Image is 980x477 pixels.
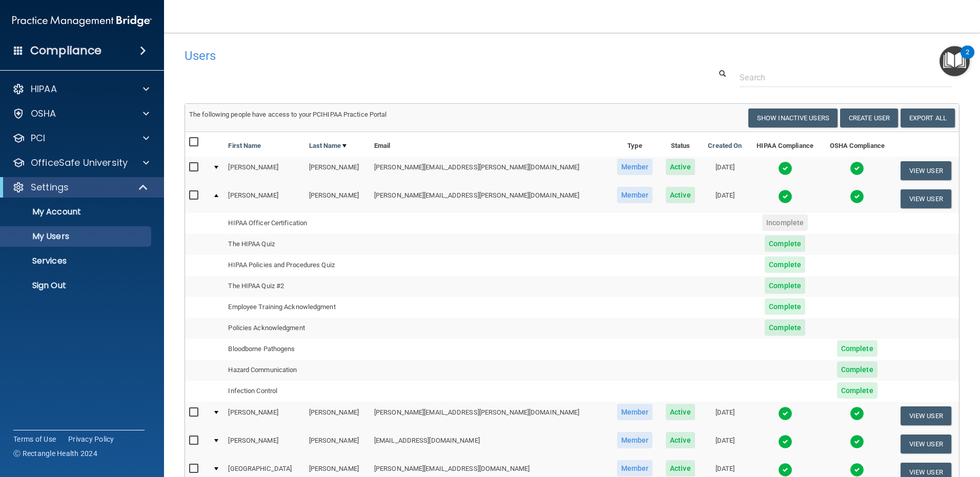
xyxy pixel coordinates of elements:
[837,382,877,399] span: Complete
[305,185,370,212] td: [PERSON_NAME]
[778,161,792,176] img: tick.e7d51cea.svg
[68,434,114,444] a: Privacy Policy
[224,213,370,234] td: HIPAA Officer Certification
[901,406,951,425] button: View User
[370,132,610,157] th: Email
[224,318,370,339] td: Policies Acknowledgment
[850,463,864,477] img: tick.e7d51cea.svg
[666,460,695,476] span: Active
[31,107,56,120] p: OSHA
[12,107,149,120] a: OSHA
[31,157,128,169] p: OfficeSafe University
[708,140,742,152] a: Created On
[850,435,864,449] img: tick.e7d51cea.svg
[370,185,610,212] td: [PERSON_NAME][EMAIL_ADDRESS][PERSON_NAME][DOMAIN_NAME]
[901,109,955,127] a: Export All
[12,83,149,95] a: HIPAA
[305,402,370,430] td: [PERSON_NAME]
[224,360,370,381] td: Hazard Communication
[224,430,304,458] td: [PERSON_NAME]
[305,157,370,185] td: [PERSON_NAME]
[224,234,370,255] td: The HIPAA Quiz
[837,361,877,378] span: Complete
[778,463,792,477] img: tick.e7d51cea.svg
[765,277,805,294] span: Complete
[31,181,69,193] p: Settings
[666,159,695,175] span: Active
[617,159,653,175] span: Member
[617,432,653,448] span: Member
[666,404,695,420] span: Active
[762,214,808,231] span: Incomplete
[765,298,805,315] span: Complete
[940,46,970,76] button: Open Resource Center, 2 new notifications
[224,185,304,212] td: [PERSON_NAME]
[224,255,370,276] td: HIPAA Policies and Procedures Quiz
[7,231,147,242] p: My Users
[31,132,45,144] p: PCI
[840,109,898,127] button: Create User
[778,406,792,421] img: tick.e7d51cea.svg
[778,435,792,449] img: tick.e7d51cea.svg
[31,83,57,95] p: HIPAA
[617,404,653,420] span: Member
[701,185,748,212] td: [DATE]
[305,430,370,458] td: [PERSON_NAME]
[224,276,370,297] td: The HIPAA Quiz #2
[224,381,370,402] td: Infection Control
[12,11,152,31] img: PMB logo
[228,140,261,152] a: First Name
[748,132,821,157] th: HIPAA Compliance
[660,132,702,157] th: Status
[617,187,653,203] span: Member
[666,187,695,203] span: Active
[748,109,838,127] button: Show Inactive Users
[765,319,805,336] span: Complete
[837,340,877,357] span: Complete
[224,297,370,318] td: Employee Training Acknowledgment
[610,132,659,157] th: Type
[850,406,864,421] img: tick.e7d51cea.svg
[12,132,149,144] a: PCI
[370,402,610,430] td: [PERSON_NAME][EMAIL_ADDRESS][PERSON_NAME][DOMAIN_NAME]
[224,402,304,430] td: [PERSON_NAME]
[701,157,748,185] td: [DATE]
[617,460,653,476] span: Member
[740,68,952,87] input: Search
[370,157,610,185] td: [PERSON_NAME][EMAIL_ADDRESS][PERSON_NAME][DOMAIN_NAME]
[12,157,149,169] a: OfficeSafe University
[309,140,347,152] a: Last Name
[30,44,101,58] h4: Compliance
[850,161,864,176] img: tick.e7d51cea.svg
[13,448,97,459] span: Ⓒ Rectangle Health 2024
[850,189,864,204] img: tick.e7d51cea.svg
[189,111,387,118] span: The following people have access to your PCIHIPAA Practice Portal
[13,434,56,444] a: Terms of Use
[7,207,147,217] p: My Account
[185,49,630,62] h4: Users
[666,432,695,448] span: Active
[822,132,893,157] th: OSHA Compliance
[901,435,951,453] button: View User
[224,157,304,185] td: [PERSON_NAME]
[7,256,147,266] p: Services
[966,52,969,66] div: 2
[765,256,805,273] span: Complete
[224,339,370,360] td: Bloodborne Pathogens
[901,189,951,208] button: View User
[701,430,748,458] td: [DATE]
[701,402,748,430] td: [DATE]
[778,189,792,204] img: tick.e7d51cea.svg
[7,280,147,291] p: Sign Out
[765,235,805,252] span: Complete
[370,430,610,458] td: [EMAIL_ADDRESS][DOMAIN_NAME]
[12,181,149,193] a: Settings
[901,161,951,180] button: View User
